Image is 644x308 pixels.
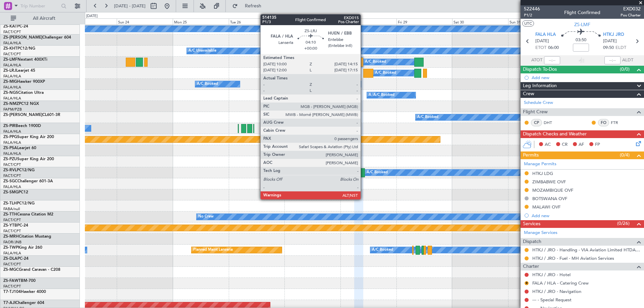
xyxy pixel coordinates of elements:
div: HTKJ LDG [532,171,553,176]
span: ZS-DLA [3,257,17,261]
a: HTKJ / JRO - Handling - VIA Aviation Limited HTDA / DAR [532,247,641,253]
a: FACT/CPT [3,173,21,178]
a: FALA/HLA [3,129,21,134]
span: ALDT [622,57,633,64]
a: FAPM/PZB [3,107,22,112]
span: ZS-LMF [574,21,590,28]
span: Dispatch [523,238,541,246]
span: Flight Crew [523,108,548,116]
a: ZS-TWPKing Air 260 [3,246,42,250]
span: (0/26) [617,220,630,227]
div: Add new [532,213,641,219]
a: --- - Special Request [532,297,572,303]
input: Trip Number [20,1,59,11]
div: A/C Booked [417,112,438,122]
a: FALA/HLA [3,251,21,256]
div: Sun 31 [508,18,564,24]
div: A/C Booked [369,90,390,100]
span: ZS-[PERSON_NAME] [3,36,42,40]
div: Mon 25 [173,18,229,24]
a: FALA/HLA [3,151,21,156]
span: ETOT [535,45,546,51]
span: EXD032 [621,5,641,12]
a: FTR [611,120,626,126]
div: Sat 30 [452,18,508,24]
button: R [525,281,529,285]
div: BOTSWANA OVF [532,196,567,201]
div: A/C Booked [365,57,386,67]
span: ZS-NGS [3,91,18,95]
span: ZS-LRJ [3,69,16,73]
a: ZS-LMFNextant 400XTi [3,58,47,62]
a: FACT/CPT [3,284,21,289]
a: ZS-PSALearjet 60 [3,146,36,150]
div: Wed 27 [284,18,340,24]
a: ZS-MGCGrand Caravan - C208 [3,268,60,272]
a: ZS-KATPC-24 [3,24,28,28]
div: Sun 24 [117,18,173,24]
span: ZS-PSA [3,146,17,150]
span: FP [595,141,600,148]
span: ZS-NMZ [3,102,19,106]
a: ZS-MRHCitation Mustang [3,235,51,239]
span: ZS-FAW [3,279,18,283]
span: ZS-KHT [3,47,17,51]
a: FALA/HLA [3,41,21,46]
span: 522446 [524,5,540,12]
a: ZS-FAWTBM-700 [3,279,36,283]
a: Manage Services [524,230,557,236]
a: ZS-PPGSuper King Air 200 [3,135,54,139]
span: ZS-SMG [3,190,18,194]
div: ZIMBABWE OVF [532,179,566,185]
a: ZS-MIGHawker 900XP [3,80,45,84]
a: HTKJ / JRO - Navigation [532,289,581,294]
span: [DATE] - [DATE] [114,3,146,9]
span: 06:00 [548,45,559,51]
span: 03:50 [576,37,586,44]
a: FACT/CPT [3,262,21,267]
a: T7-TJ104Hawker 4000 [3,290,46,294]
a: FALA/HLA [3,85,21,90]
div: A/C Booked [372,245,393,255]
div: A/C Booked [197,79,218,89]
div: A/C Booked [375,68,396,78]
a: ZS-[PERSON_NAME]Challenger 604 [3,36,71,40]
span: ZS-MGC [3,268,19,272]
a: ZS-YTBPC-24 [3,224,28,228]
a: ZS-SGCChallenger 601-3A [3,179,53,183]
span: ZS-YTB [3,224,17,228]
span: ZS-TTH [3,212,17,217]
a: ZS-PIRBeech 1900D [3,124,41,128]
span: AF [579,141,584,148]
span: P1/2 [524,12,540,18]
a: ZS-NMZPC12 NGX [3,102,39,106]
a: ZS-PZUSuper King Air 200 [3,157,54,161]
button: Refresh [229,1,269,11]
div: [DATE] [86,13,98,19]
span: 09:50 [603,45,614,51]
span: ZS-[PERSON_NAME] [3,113,42,117]
span: CR [562,141,568,148]
span: ZS-MRH [3,235,19,239]
div: MOZAMBIQUE OVF [532,187,573,193]
a: FAOR/JNB [3,240,21,245]
span: AC [545,141,551,148]
a: HTKJ / JRO - Fuel - MH Aviation Services [532,255,614,261]
span: ZS-TLH [3,201,17,205]
div: MALAWI OVF [532,204,560,210]
a: ZS-TTHCessna Citation M2 [3,212,53,217]
div: A/C Unavailable [189,46,216,56]
span: ZS-PIR [3,124,15,128]
span: Leg Information [523,82,557,90]
a: Schedule Crew [524,100,553,106]
span: ATOT [531,57,542,64]
input: --:-- [544,56,560,64]
a: ZS-[PERSON_NAME]CL601-3R [3,113,60,117]
span: Permits [523,151,539,159]
a: ZS-LRJLearjet 45 [3,69,35,73]
a: DHT [544,120,559,126]
div: Add new [532,75,641,80]
span: (0/4) [620,151,630,159]
a: ZS-NGSCitation Ultra [3,91,44,95]
a: T7-AJIChallenger 604 [3,301,44,305]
